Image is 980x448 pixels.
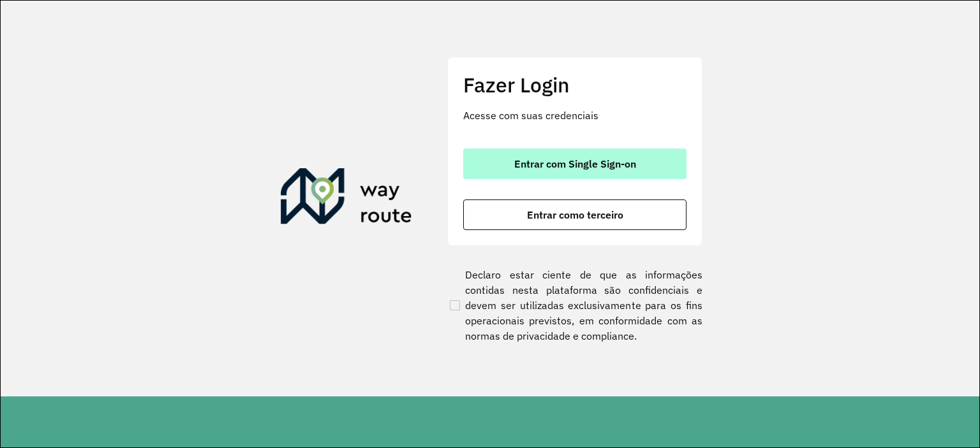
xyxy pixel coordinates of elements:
p: Acesse com suas credenciais [463,108,687,123]
label: Declaro estar ciente de que as informações contidas nesta plataforma são confidenciais e devem se... [447,267,702,343]
button: button [463,199,687,230]
span: Entrar como terceiro [527,210,623,220]
button: button [463,148,687,179]
span: Entrar com Single Sign-on [514,159,636,169]
h2: Fazer Login [463,73,687,97]
img: Roteirizador AmbevTech [281,168,412,229]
